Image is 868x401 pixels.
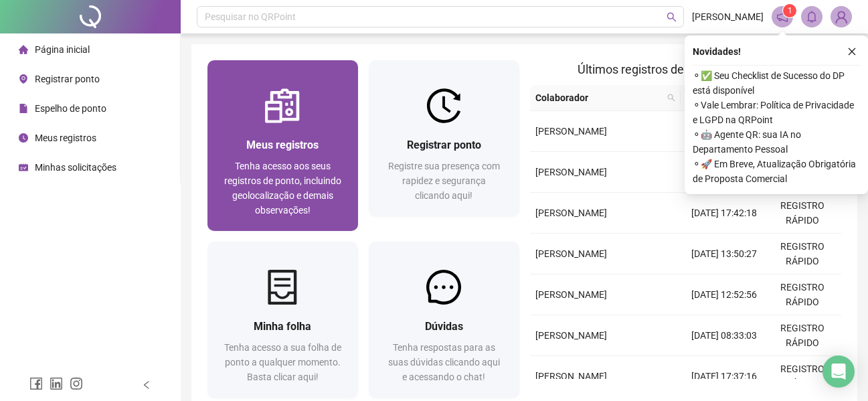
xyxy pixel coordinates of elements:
td: REGISTRO RÁPIDO [764,193,841,234]
span: Tenha respostas para as suas dúvidas clicando aqui e acessando o chat! [388,342,500,382]
span: clock-circle [19,133,28,143]
span: Registrar ponto [407,139,481,151]
span: schedule [19,163,28,172]
a: Minha folhaTenha acesso a sua folha de ponto a qualquer momento. Basta clicar aqui! [207,242,358,398]
span: [PERSON_NAME] [535,208,607,218]
span: Espelho de ponto [35,103,106,114]
span: [PERSON_NAME] [535,330,607,341]
span: [PERSON_NAME] [535,248,607,259]
td: [DATE] 13:50:27 [685,234,763,274]
span: facebook [29,377,43,390]
span: Registrar ponto [35,74,100,84]
span: Últimos registros de ponto sincronizados [578,62,794,76]
span: home [19,45,28,54]
span: [PERSON_NAME] [535,126,607,137]
span: Minhas solicitações [35,162,116,173]
span: 1 [788,6,792,15]
td: [DATE] 17:42:18 [685,193,763,234]
div: Open Intercom Messenger [822,355,855,388]
span: search [665,88,678,108]
td: REGISTRO RÁPIDO [764,315,841,356]
span: Colaborador [535,90,662,105]
span: Tenha acesso a sua folha de ponto a qualquer momento. Basta clicar aqui! [224,342,341,382]
sup: 1 [783,4,796,17]
span: instagram [70,377,83,390]
span: [PERSON_NAME] [535,371,607,382]
img: 72264 [831,7,851,27]
span: Tenha acesso aos seus registros de ponto, incluindo geolocalização e demais observações! [224,161,341,216]
span: [PERSON_NAME] [692,9,764,24]
span: ⚬ Vale Lembrar: Política de Privacidade e LGPD na QRPoint [693,98,860,127]
a: DúvidasTenha respostas para as suas dúvidas clicando aqui e acessando o chat! [369,242,519,398]
span: Registre sua presença com rapidez e segurança clicando aqui! [388,161,500,201]
span: Novidades ! [693,44,741,59]
span: search [667,94,675,102]
span: notification [776,11,788,23]
span: ⚬ ✅ Seu Checklist de Sucesso do DP está disponível [693,68,860,98]
span: Meus registros [246,139,319,151]
span: ⚬ 🚀 Em Breve, Atualização Obrigatória de Proposta Comercial [693,157,860,186]
td: [DATE] 17:37:16 [685,356,763,397]
span: linkedin [50,377,63,390]
span: left [142,380,151,390]
span: Meus registros [35,133,96,143]
span: close [847,47,857,56]
a: Meus registrosTenha acesso aos seus registros de ponto, incluindo geolocalização e demais observa... [207,60,358,231]
span: Dúvidas [425,320,463,333]
span: Minha folha [254,320,311,333]
span: ⚬ 🤖 Agente QR: sua IA no Departamento Pessoal [693,127,860,157]
span: search [667,12,677,22]
td: REGISTRO RÁPIDO [764,356,841,397]
span: Página inicial [35,44,90,55]
td: REGISTRO RÁPIDO [764,234,841,274]
span: file [19,104,28,113]
td: REGISTRO RÁPIDO [764,274,841,315]
span: [PERSON_NAME] [535,289,607,300]
a: Registrar pontoRegistre sua presença com rapidez e segurança clicando aqui! [369,60,519,216]
span: bell [806,11,818,23]
th: Data/Hora [681,85,756,111]
span: [PERSON_NAME] [535,167,607,177]
td: [DATE] 08:33:03 [685,315,763,356]
span: environment [19,74,28,84]
td: [DATE] 12:52:56 [685,274,763,315]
